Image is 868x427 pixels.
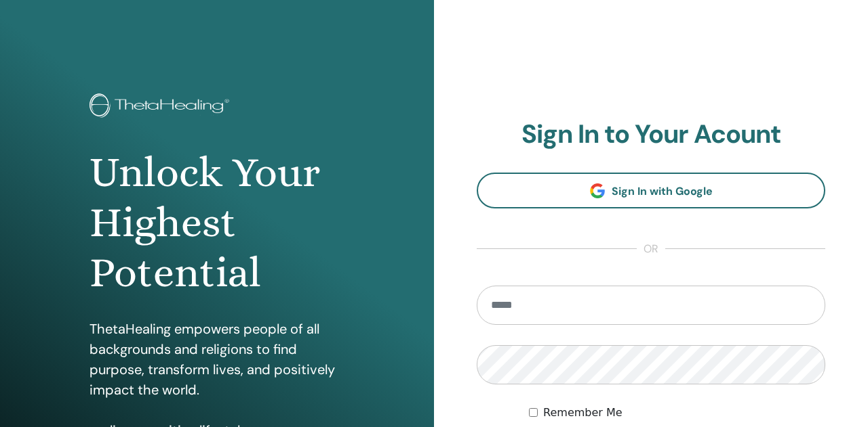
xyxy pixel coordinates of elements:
[543,405,623,421] label: Remember Me
[90,148,345,298] h1: Unlock Your Highest Potential
[612,184,713,198] span: Sign In with Google
[529,405,825,421] div: Keep me authenticated indefinitely or until I manually logout
[637,241,665,257] span: or
[90,319,345,400] p: ThetaHealing empowers people of all backgrounds and religions to find purpose, transform lives, a...
[477,173,825,208] a: Sign In with Google
[477,119,825,150] h2: Sign In to Your Acount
